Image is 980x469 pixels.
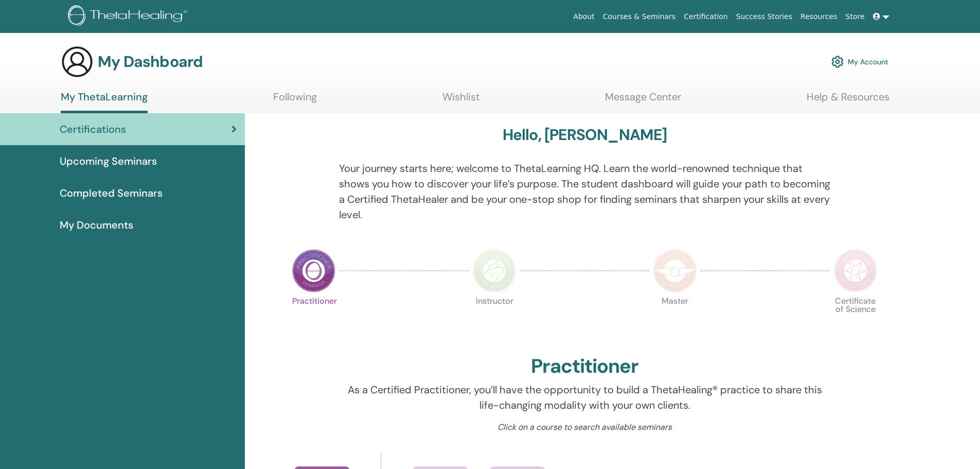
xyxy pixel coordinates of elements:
[292,249,335,292] img: Practitioner
[273,91,317,111] a: Following
[831,53,844,71] img: cog.svg
[831,50,888,73] a: My Account
[339,161,830,222] p: Your journey starts here; welcome to ThetaLearning HQ. Learn the world-renowned technique that sh...
[60,217,133,233] span: My Documents
[60,153,157,169] span: Upcoming Seminars
[680,7,732,26] a: Certification
[292,297,335,340] p: Practitioner
[98,53,203,71] h3: My Dashboard
[503,126,667,144] h3: Hello, [PERSON_NAME]
[807,91,889,111] a: Help & Resources
[531,355,638,378] h2: Practitioner
[68,5,191,28] img: logo.png
[60,185,163,201] span: Completed Seminars
[842,7,869,26] a: Store
[732,7,796,26] a: Success Stories
[473,249,516,292] img: Instructor
[796,7,842,26] a: Resources
[599,7,680,26] a: Courses & Seminars
[339,382,830,413] p: As a Certified Practitioner, you’ll have the opportunity to build a ThetaHealing® practice to sha...
[834,249,877,292] img: Certificate of Science
[61,91,148,113] a: My ThetaLearning
[442,91,480,111] a: Wishlist
[60,121,126,137] span: Certifications
[473,297,516,340] p: Instructor
[653,249,697,292] img: Master
[339,421,830,433] p: Click on a course to search available seminars
[569,7,598,26] a: About
[653,297,697,340] p: Master
[834,297,877,340] p: Certificate of Science
[61,45,94,78] img: generic-user-icon.jpg
[605,91,681,111] a: Message Center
